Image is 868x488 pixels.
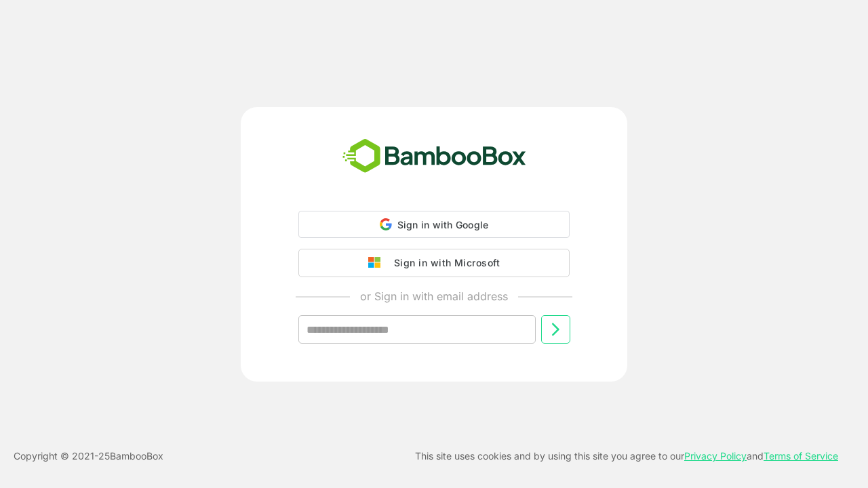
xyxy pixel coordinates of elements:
p: or Sign in with email address [360,288,508,304]
img: google [368,257,387,269]
img: bamboobox [335,134,534,179]
button: Sign in with Microsoft [298,249,570,277]
a: Terms of Service [764,450,838,462]
p: This site uses cookies and by using this site you agree to our and [415,448,838,464]
div: Sign in with Google [298,211,570,238]
p: Copyright © 2021- 25 BambooBox [14,448,163,464]
div: Sign in with Microsoft [387,254,500,272]
span: Sign in with Google [397,219,489,230]
a: Privacy Policy [684,450,747,462]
